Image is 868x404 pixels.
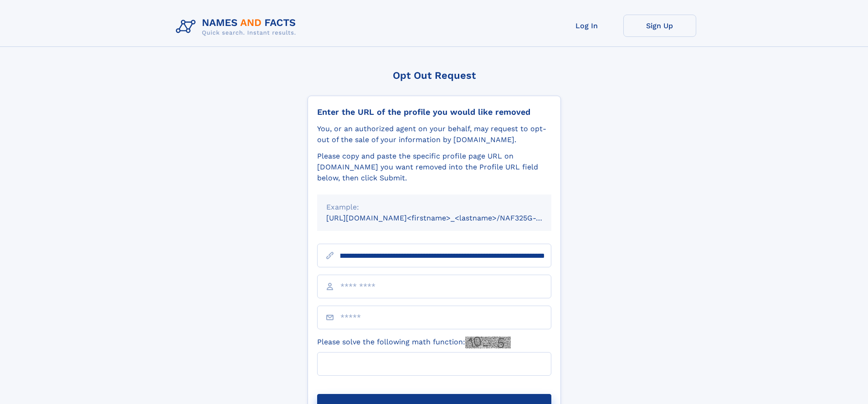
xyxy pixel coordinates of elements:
[326,214,569,222] small: [URL][DOMAIN_NAME]<firstname>_<lastname>/NAF325G-xxxxxxxx
[308,70,561,81] div: Opt Out Request
[317,151,551,184] div: Please copy and paste the specific profile page URL on [DOMAIN_NAME] you want removed into the Pr...
[550,15,623,37] a: Log In
[326,202,542,213] div: Example:
[317,107,551,117] div: Enter the URL of the profile you would like removed
[623,15,696,37] a: Sign Up
[317,337,511,348] label: Please solve the following math function:
[172,15,303,39] img: Logo Names and Facts
[317,123,551,145] div: You, or an authorized agent on your behalf, may request to opt-out of the sale of your informatio...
